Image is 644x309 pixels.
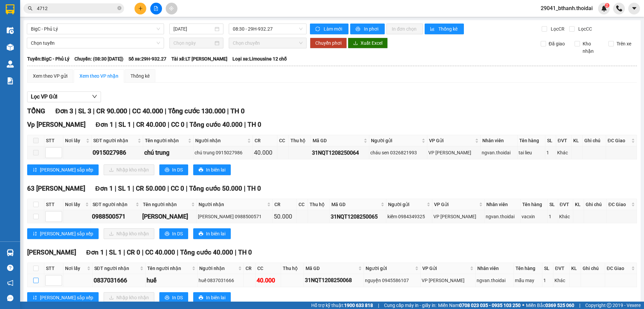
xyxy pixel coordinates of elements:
[7,265,13,271] span: question-circle
[230,107,245,115] span: TH 0
[254,148,276,157] div: 40.000
[128,55,166,63] span: Số xe: 29H-932.27
[150,3,162,14] button: file-add
[7,280,13,286] span: notification
[486,213,519,220] div: ngvan.thoidai
[195,149,252,156] div: chú trung 0915027986
[115,185,116,192] span: |
[235,248,236,256] span: |
[199,295,203,301] span: printer
[519,149,544,156] div: tai lieu
[481,135,518,146] th: Nhân viên
[168,107,225,115] span: Tổng cước 130.000
[353,41,358,46] span: download
[606,3,608,8] span: 2
[248,121,261,128] span: TH 0
[580,40,603,55] span: Kho nhận
[522,213,546,220] div: vacxin
[199,167,203,173] span: printer
[304,274,364,287] td: 31NQT1208250068
[172,166,183,173] span: In DS
[33,231,37,237] span: sort-ascending
[608,137,630,144] span: ĐC Giao
[206,294,225,301] span: In biên lai
[93,107,95,115] span: |
[384,302,436,309] span: Cung cấp máy in - giấy in:
[607,303,611,308] span: copyright
[438,25,459,33] span: Thống kê
[195,137,246,144] span: Người nhận
[477,277,512,284] div: ngvan.thoidai
[305,276,363,284] div: 31NQT1208250068
[556,135,572,146] th: ĐVT
[356,27,361,32] span: printer
[422,265,469,272] span: VP Gửi
[289,135,311,146] th: Thu hộ
[233,24,303,34] span: 08:30 - 29H-932.27
[388,201,425,208] span: Người gửi
[433,213,483,220] div: VP [PERSON_NAME]
[44,199,63,210] th: STT
[548,199,558,210] th: SL
[65,265,86,272] span: Nơi lấy
[628,3,640,14] button: caret-down
[136,121,166,128] span: CR 40.000
[165,167,169,173] span: printer
[133,121,135,128] span: |
[206,166,225,173] span: In biên lai
[165,295,169,301] span: printer
[631,5,637,11] span: caret-down
[79,72,118,80] div: Xem theo VP nhận
[168,121,169,128] span: |
[199,277,243,284] div: huế 0837031666
[522,304,524,307] span: ⚪️
[31,38,160,48] span: Chọn tuyến
[95,185,113,192] span: Đơn 1
[138,6,143,11] span: plus
[136,185,166,192] span: CR 50.000
[106,248,107,256] span: |
[256,263,281,274] th: CC
[78,107,91,115] span: SL 3
[387,213,431,220] div: kiếm 0984349325
[366,265,413,272] span: Người gửi
[93,274,146,287] td: 0837031666
[173,39,213,47] input: Chọn ngày
[142,212,196,221] div: [PERSON_NAME]
[27,56,69,62] b: Tuyến: BigC - Phủ Lý
[93,201,134,208] span: SĐT người nhận
[558,199,573,210] th: ĐVT
[233,38,303,48] span: Chọn chuyến
[117,5,121,12] span: close-circle
[306,265,357,272] span: Mã GD
[65,201,84,208] span: Nơi lấy
[171,55,227,63] span: Tài xế: LT [PERSON_NAME]
[7,295,13,301] span: message
[109,248,122,256] span: SL 1
[7,61,14,68] img: warehouse-icon
[117,6,121,10] span: close-circle
[428,149,479,156] div: VP [PERSON_NAME]
[584,199,607,210] th: Ghi chú
[206,230,225,237] span: In biên lai
[104,292,154,303] button: downloadNhập kho nhận
[535,4,598,12] span: 29041_bthanh.thoidai
[31,24,160,34] span: BigC - Phủ Lý
[348,38,388,48] button: downloadXuất Excel
[91,210,141,223] td: 0988500571
[310,38,347,48] button: Chuyển phơi
[96,121,113,128] span: Đơn 1
[546,149,555,156] div: 1
[232,55,287,63] span: Loại xe: Limousine 12 chỗ
[605,3,609,8] sup: 2
[310,24,348,34] button: syncLàm mới
[93,148,142,157] div: 0915027986
[199,231,203,237] span: printer
[27,185,85,192] span: 63 [PERSON_NAME]
[127,248,140,256] span: CR 0
[94,265,139,272] span: SĐT người nhận
[312,149,368,157] div: 31NQT1208250064
[186,121,188,128] span: |
[361,39,382,47] span: Xuất Excel
[142,248,144,256] span: |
